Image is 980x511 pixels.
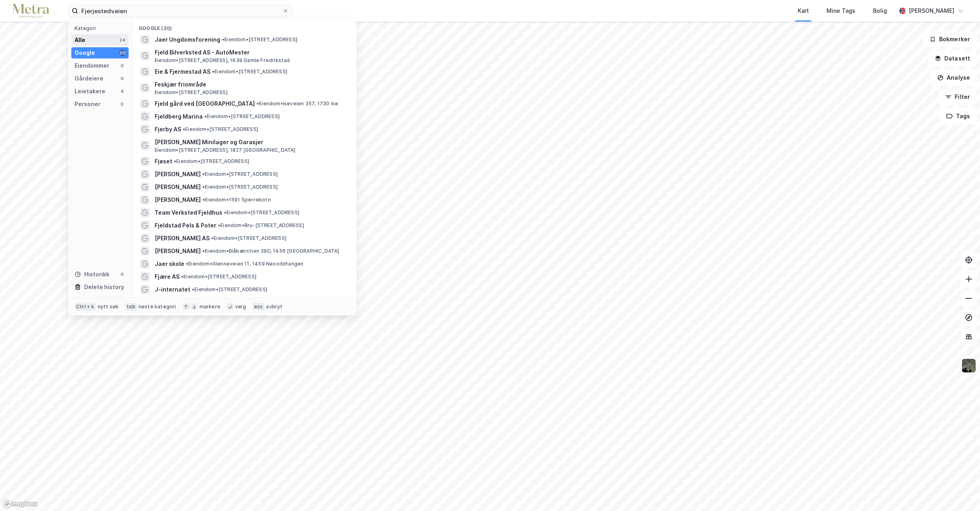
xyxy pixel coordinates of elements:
span: • [204,113,207,119]
div: 0 [119,75,125,82]
span: Eiendom • [STREET_ADDRESS] [192,286,267,293]
span: J-internatet [155,285,190,294]
button: Bokmerker [923,31,977,47]
span: [PERSON_NAME] [155,182,201,192]
button: Analyse [930,70,977,86]
span: [PERSON_NAME] AS [155,233,210,243]
span: Jaer skole [155,259,184,269]
div: tab [125,303,137,311]
span: • [186,261,188,267]
img: 9k= [961,358,976,373]
span: Eiendom • [STREET_ADDRESS] [224,209,299,216]
div: neste kategori [139,304,176,310]
div: avbryt [266,304,282,310]
div: Mine Tags [827,6,855,16]
span: Eiendom • Glenneveien 11, 1459 Nesoddtangen [186,261,303,267]
div: Bolig [873,6,887,16]
div: Gårdeiere [75,74,103,83]
span: • [192,286,194,292]
span: • [224,209,226,215]
div: 0 [119,271,125,278]
span: Eiendom • Bru-[STREET_ADDRESS] [218,222,304,229]
iframe: Chat Widget [940,473,980,511]
div: velg [235,304,246,310]
span: Fjære AS [155,272,179,282]
span: Eiendom • [STREET_ADDRESS], 1639 Gamle Fredrikstad [155,57,290,64]
span: • [202,248,205,254]
span: Fjeld Bilverksted AS - AutoMester [155,48,347,57]
span: Eiendom • Iseveien 357, 1730 Ise [256,101,338,107]
div: 0 [119,62,125,69]
span: • [183,126,185,132]
span: • [256,101,259,107]
button: Datasett [928,50,977,66]
div: nytt søk [98,304,119,310]
span: [PERSON_NAME] Minilager og Garasjer [155,137,347,147]
span: • [211,235,214,241]
span: Eiendom • [STREET_ADDRESS] [181,274,256,280]
span: [PERSON_NAME] [155,246,201,256]
span: • [202,184,205,190]
span: [PERSON_NAME] [155,169,201,179]
button: Tags [940,108,977,124]
div: 20 [119,50,125,56]
span: Eiendom • [STREET_ADDRESS] [222,36,297,43]
div: Kategori [75,25,129,31]
div: Leietakere [75,87,105,96]
div: Historikk [75,270,109,279]
input: Søk på adresse, matrikkel, gårdeiere, leietakere eller personer [78,5,282,17]
div: [PERSON_NAME] [909,6,954,16]
div: Eiendommer [75,61,109,70]
a: Mapbox homepage [2,499,38,509]
span: • [222,36,224,42]
span: Feskjær friområde [155,80,347,89]
button: Filter [938,89,977,105]
div: 24 [119,37,125,43]
div: esc [252,303,265,311]
span: Eiendom • [STREET_ADDRESS] [212,68,287,75]
span: Eiendom • Blåbærstien 39D, 1456 [GEOGRAPHIC_DATA] [202,248,339,254]
span: Eiendom • [STREET_ADDRESS] [202,171,278,177]
span: • [202,171,205,177]
span: Fjeldberg Marina [155,112,203,121]
div: Kontrollprogram for chat [940,473,980,511]
div: Alle [75,35,85,45]
div: Google [75,48,95,58]
span: • [202,197,205,203]
div: Delete history [84,282,124,292]
span: Eiendom • [STREET_ADDRESS] [183,126,258,133]
span: • [174,158,176,164]
span: Fjerby AS [155,125,181,134]
span: Eie & Fjermestad AS [155,67,210,76]
span: Team Verksted Fjeldhus [155,208,222,217]
div: Kart [798,6,809,16]
span: Eiendom • [STREET_ADDRESS] [211,235,286,241]
img: metra-logo.256734c3b2bbffee19d4.png [13,4,49,18]
span: Eiendom • [STREET_ADDRESS] [202,184,278,190]
div: markere [200,304,220,310]
span: Fjøset [155,157,172,166]
span: Eiendom • [STREET_ADDRESS], 1827 [GEOGRAPHIC_DATA] [155,147,296,153]
div: 4 [119,88,125,95]
span: Eiendom • [STREET_ADDRESS] [204,113,280,120]
div: Personer [75,99,101,109]
span: Jaer Ungdomsforening [155,35,220,44]
span: Eiendom • 1591 Sperrebotn [202,197,271,203]
span: • [218,222,220,228]
span: Eiendom • [STREET_ADDRESS] [174,158,249,165]
div: 0 [119,101,125,107]
span: Eiendom • [STREET_ADDRESS] [155,89,228,96]
span: Fjeldstad Pels & Poter [155,221,216,230]
span: • [181,274,183,280]
div: Ctrl + k [75,303,96,311]
span: • [212,68,214,74]
div: Google (20) [132,19,357,33]
span: Fjeld gård ved [GEOGRAPHIC_DATA] [155,99,255,109]
span: [PERSON_NAME] [155,195,201,205]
